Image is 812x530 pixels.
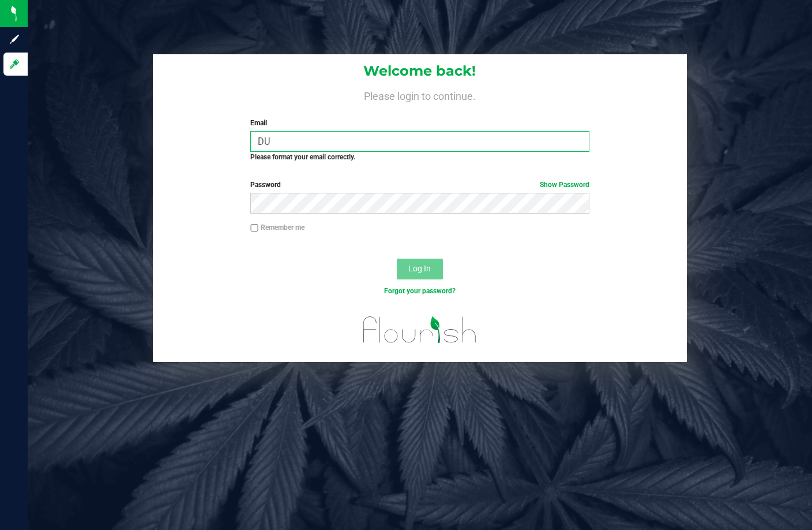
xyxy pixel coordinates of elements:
h4: Please login to continue. [153,88,687,102]
inline-svg: Sign up [9,33,20,45]
strong: Please format your email correctly. [250,153,355,161]
h1: Welcome back! [153,64,687,79]
a: Forgot your password? [384,287,456,295]
inline-svg: Log in [9,58,20,70]
label: Remember me [250,222,304,233]
img: flourish_logo.svg [353,308,487,352]
button: Log In [397,259,443,279]
a: Show Password [540,181,589,189]
span: Log In [408,264,431,273]
label: Email [250,118,589,128]
input: Remember me [250,224,258,232]
span: Password [250,181,281,189]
